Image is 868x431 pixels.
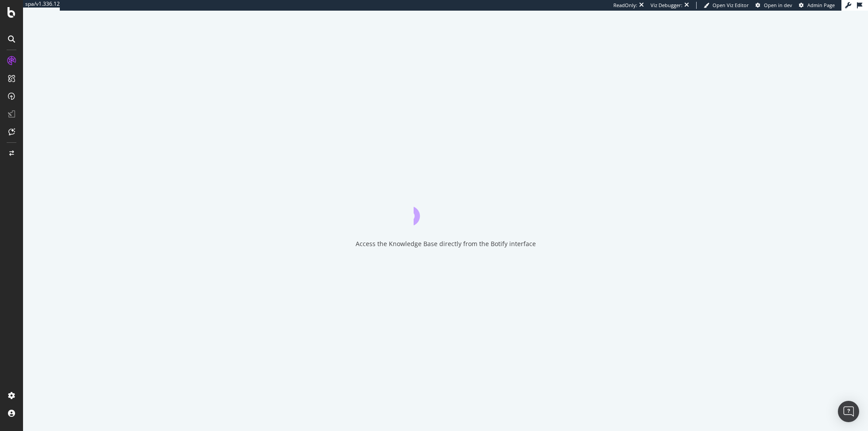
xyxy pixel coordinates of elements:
div: Open Intercom Messenger [838,401,859,422]
a: Open Viz Editor [704,2,749,9]
a: Admin Page [799,2,835,9]
div: Access the Knowledge Base directly from the Botify interface [356,239,536,248]
div: animation [414,193,477,225]
span: Admin Page [807,2,835,8]
a: Open in dev [756,2,792,9]
span: Open in dev [764,2,792,8]
span: Open Viz Editor [713,2,749,8]
div: ReadOnly: [613,2,637,9]
div: Viz Debugger: [651,2,682,9]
